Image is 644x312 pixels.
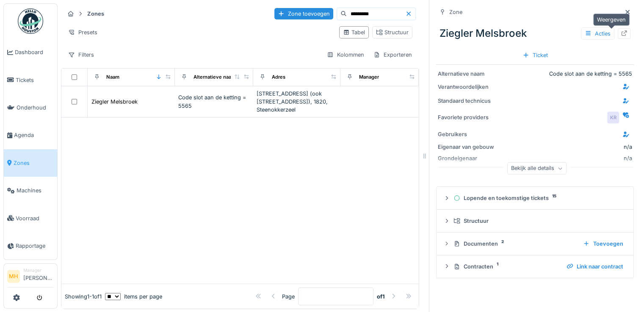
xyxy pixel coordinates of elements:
div: Manager [359,74,379,81]
li: MH [7,270,20,283]
div: Verantwoordelijken [438,83,501,91]
span: Dashboard [15,48,54,56]
li: [PERSON_NAME] [23,267,54,285]
div: n/a [505,154,632,162]
div: Ziegler Melsbroek [91,98,138,106]
div: KR [607,112,619,123]
span: Tickets [16,76,54,84]
div: Bekijk alle details [507,162,567,175]
div: Contracten [453,263,560,271]
div: Favoriete providers [438,113,501,121]
div: Manager [23,267,54,274]
div: Ticket [519,49,551,61]
a: Tickets [4,66,57,93]
div: Link naar contract [563,261,627,272]
div: Structuur [453,217,623,225]
div: Eigenaar van gebouw [438,143,501,151]
div: Documenten [453,240,576,248]
div: Showing 1 - 1 of 1 [65,293,102,301]
div: n/a [624,143,632,151]
summary: Contracten1Link naar contract [440,259,630,274]
span: Rapportage [16,242,54,250]
div: Exporteren [370,49,416,61]
div: Adres [272,74,285,81]
div: Grondeigenaar [438,154,501,162]
a: Dashboard [4,38,57,66]
div: Filters [64,49,98,61]
strong: Zones [84,10,108,18]
span: Voorraad [16,214,54,222]
div: Lopende en toekomstige tickets [453,194,623,202]
strong: of 1 [377,293,385,301]
div: items per page [105,293,162,301]
summary: Documenten2Toevoegen [440,236,630,252]
div: Zone toevoegen [274,8,333,19]
div: Standaard technicus [438,97,501,105]
span: Agenda [14,131,54,139]
div: Zone [449,8,462,16]
div: Weergeven [593,14,630,26]
div: Kolommen [323,49,368,61]
a: Voorraad [4,204,57,232]
div: Structuur [376,28,409,36]
a: Rapportage [4,232,57,260]
summary: Structuur [440,213,630,229]
span: Zones [14,159,54,167]
div: Naam [106,74,119,81]
a: Onderhoud [4,94,57,121]
img: Badge_color-CXgf-gQk.svg [18,8,43,34]
div: Tabel [343,28,365,36]
a: Zones [4,149,57,177]
div: Toevoegen [580,238,627,249]
a: Agenda [4,121,57,149]
div: Gebruikers [438,130,501,138]
div: Code slot aan de ketting = 5565 [178,93,250,109]
span: Machines [17,186,54,194]
div: Ziegler Melsbroek [436,22,634,44]
div: Page [282,293,295,301]
span: Onderhoud [17,104,54,112]
div: Alternatieve naam [193,74,235,81]
div: Code slot aan de ketting = 5565 [505,70,632,78]
a: Machines [4,177,57,204]
div: Presets [64,26,101,38]
div: [STREET_ADDRESS] (ook [STREET_ADDRESS]), 1820, Steenokkerzeel [257,90,337,114]
summary: Lopende en toekomstige tickets15 [440,190,630,206]
a: MH Manager[PERSON_NAME] [7,267,54,287]
div: Acties [581,27,614,40]
div: Alternatieve naam [438,70,501,78]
